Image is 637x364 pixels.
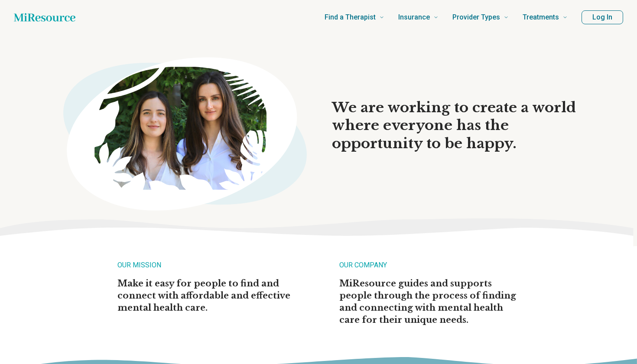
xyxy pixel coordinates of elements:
[398,11,430,23] span: Insurance
[14,9,75,26] a: Home page
[452,11,500,23] span: Provider Types
[117,260,298,277] h2: OUR MISSION
[332,99,588,153] h1: We are working to create a world where everyone has the opportunity to be happy.
[523,11,559,23] span: Treatments
[339,260,520,277] h2: OUR COMPANY
[582,10,623,24] button: Log In
[339,277,520,326] p: MiResource guides and supports people through the process of finding and connecting with mental h...
[325,11,376,23] span: Find a Therapist
[117,277,298,314] p: Make it easy for people to find and connect with affordable and effective mental health care.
